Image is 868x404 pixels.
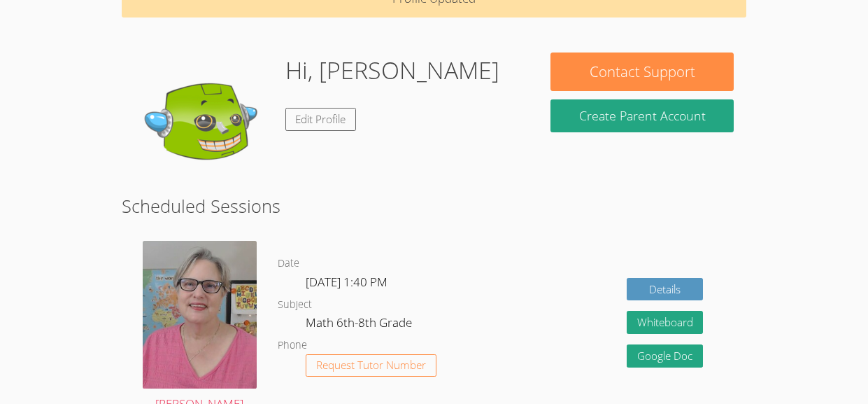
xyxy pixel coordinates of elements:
span: Request Tutor Number [316,360,426,370]
h1: Hi, [PERSON_NAME] [285,53,499,88]
dt: Date [278,255,299,272]
dd: Math 6th-8th Grade [306,313,415,337]
img: default.png [134,53,274,193]
h2: Scheduled Sessions [122,193,747,219]
dt: Subject [278,296,312,314]
button: Request Tutor Number [306,354,436,377]
span: [DATE] 1:40 PM [306,274,387,290]
a: Google Doc [627,344,704,368]
img: avatar.png [143,241,257,388]
button: Contact Support [550,53,734,91]
a: Edit Profile [285,108,357,131]
button: Whiteboard [627,311,704,334]
a: Details [627,278,704,301]
dt: Phone [278,337,307,354]
button: Create Parent Account [550,99,734,132]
